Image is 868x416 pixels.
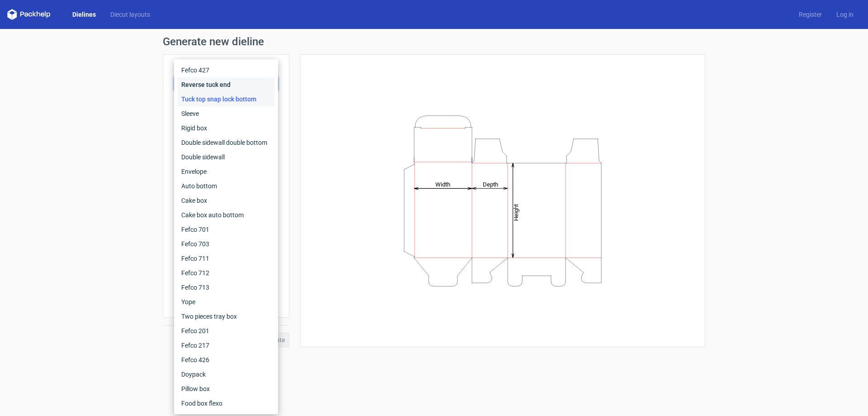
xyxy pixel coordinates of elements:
[178,193,274,208] div: Cake box
[483,181,498,187] tspan: Depth
[792,10,829,19] a: Register
[178,382,274,396] div: Pillow box
[178,150,274,164] div: Double sidewall
[178,121,274,135] div: Rigid box
[178,106,274,121] div: Sleeve
[178,367,274,382] div: Doypack
[178,251,274,266] div: Fefco 711
[178,208,274,222] div: Cake box auto bottom
[178,77,274,92] div: Reverse tuck end
[178,396,274,411] div: Food box flexo
[178,222,274,237] div: Fefco 701
[178,179,274,193] div: Auto bottom
[178,63,274,77] div: Fefco 427
[178,266,274,280] div: Fefco 712
[178,164,274,179] div: Envelope
[178,92,274,106] div: Tuck top snap lock bottom
[103,10,157,19] a: Diecut layouts
[178,135,274,150] div: Double sidewall double bottom
[178,338,274,353] div: Fefco 217
[178,309,274,324] div: Two pieces tray box
[163,36,705,47] h1: Generate new dieline
[435,181,450,187] tspan: Width
[178,295,274,309] div: Yope
[178,353,274,367] div: Fefco 426
[178,324,274,338] div: Fefco 201
[178,237,274,251] div: Fefco 703
[513,204,519,220] tspan: Height
[65,10,103,19] a: Dielines
[829,10,861,19] a: Log in
[178,280,274,295] div: Fefco 713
